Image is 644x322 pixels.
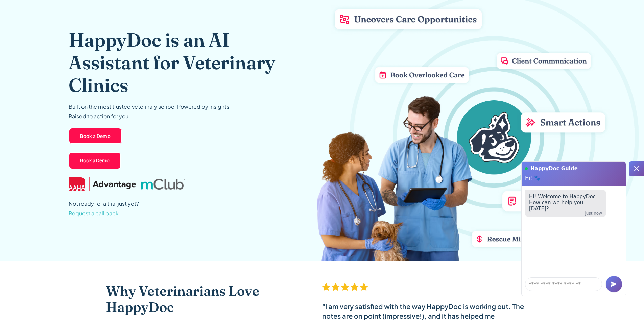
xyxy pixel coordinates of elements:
[69,177,136,191] img: AAHA Advantage logo
[69,152,121,170] a: Book a Demo
[69,28,297,97] h1: HappyDoc is an AI Assistant for Veterinary Clinics
[69,102,231,121] p: Built on the most trusted veterinary scribe. Powered by insights. Raised to action for you.
[141,179,185,190] img: mclub logo
[69,209,120,217] span: Request a call back.
[106,283,295,315] h2: Why Veterinarians Love HappyDoc
[69,199,139,218] p: Not ready for a trial just yet?
[69,128,122,144] a: Book a Demo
